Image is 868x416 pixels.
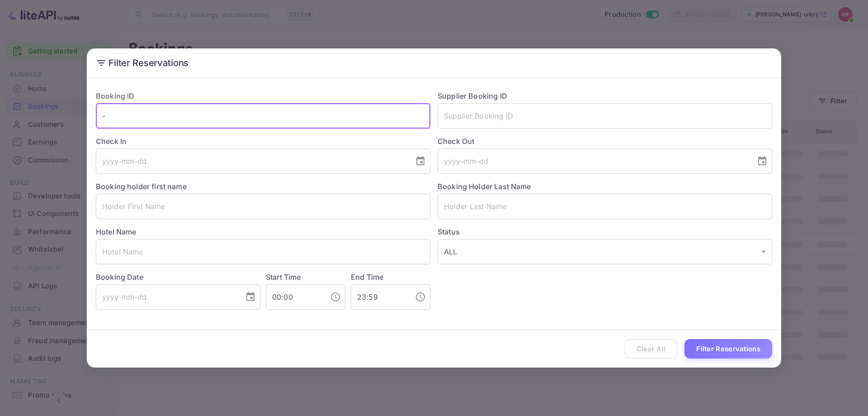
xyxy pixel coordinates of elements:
[266,284,323,310] input: hh:mm
[87,48,781,77] h2: Filter Reservations
[438,226,772,237] label: Status
[684,339,772,359] button: Filter Reservations
[753,152,771,170] button: Choose date
[96,103,430,129] input: Booking ID
[96,136,430,147] label: Check In
[438,103,772,129] input: Supplier Booking ID
[438,239,772,264] div: ALL
[96,194,430,219] input: Holder First Name
[96,284,238,310] input: yyyy-mm-dd
[96,239,430,264] input: Hotel Name
[411,288,429,306] button: Choose time, selected time is 11:59 PM
[411,152,429,170] button: Choose date
[438,194,772,219] input: Holder Last Name
[438,91,507,100] label: Supplier Booking ID
[351,273,383,282] label: End Time
[438,148,750,174] input: yyyy-mm-dd
[96,148,408,174] input: yyyy-mm-dd
[266,273,301,282] label: Start Time
[96,91,135,100] label: Booking ID
[326,288,344,306] button: Choose time, selected time is 12:00 AM
[96,182,187,191] label: Booking holder first name
[438,136,772,147] label: Check Out
[96,227,137,236] label: Hotel Name
[351,284,408,310] input: hh:mm
[438,182,531,191] label: Booking Holder Last Name
[96,272,260,282] label: Booking Date
[241,288,259,306] button: Choose date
